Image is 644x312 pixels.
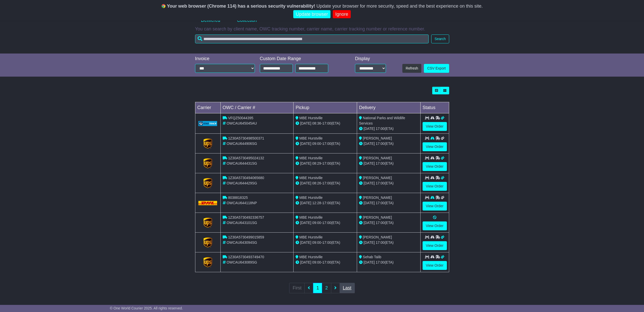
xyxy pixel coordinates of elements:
span: Sehab Talib [363,255,381,259]
span: VFQZ50044395 [228,116,253,120]
button: Refresh [402,64,421,73]
button: Search [431,34,449,43]
span: [DATE] [364,221,375,225]
span: 17:00 [322,201,331,205]
span: 12:28 [312,201,321,205]
div: (ETA) [359,181,418,186]
span: [DATE] [364,161,375,165]
span: [DATE] [300,221,311,225]
p: You can search by client name, OWC tracking number, carrier name, carrier tracking number or refe... [195,26,449,32]
span: [DATE] [364,127,375,131]
img: GetCarrierServiceLogo [203,138,212,149]
td: Carrier [195,102,220,113]
b: Your web browser (Chrome 114) has a serious security vulnerability! [167,4,315,9]
span: 1Z30A5730495024132 [228,156,264,160]
div: - (ETA) [296,141,355,146]
span: 17:00 [376,201,385,205]
span: 09:00 [312,260,321,264]
span: OWCAU643089SG [226,260,257,264]
span: [PERSON_NAME] [363,136,392,140]
span: 17:00 [376,127,385,131]
span: 17:00 [322,181,331,185]
span: 09:00 [312,240,321,245]
img: GetCarrierServiceLogo [203,158,212,168]
div: - (ETA) [296,161,355,166]
a: View Order [423,202,447,211]
div: Custom Date Range [260,56,341,62]
img: GetCarrierServiceLogo [203,178,212,188]
div: (ETA) [359,220,418,226]
td: Delivery [357,102,420,113]
div: (ETA) [359,200,418,206]
a: CSV Export [424,64,449,73]
a: View Order [423,221,447,230]
img: GetCarrierServiceLogo [198,121,217,126]
span: MBE Hurstville [299,136,323,140]
span: OWCAU644906SG [226,142,257,146]
span: [DATE] [300,181,311,185]
span: 09:00 [312,221,321,225]
span: [DATE] [300,240,311,245]
a: 1 [313,283,322,293]
span: OWCAU643094SG [226,240,257,245]
div: - (ETA) [296,181,355,186]
span: [DATE] [364,181,375,185]
span: MBE Hurstville [299,156,323,160]
div: Invoice [195,56,255,62]
span: Update your browser for more security, speed and the best experience on this site. [316,4,483,9]
span: 17:00 [322,142,331,146]
a: View Order [423,122,447,131]
img: GetCarrierServiceLogo [203,257,212,267]
a: View Order [423,241,447,250]
span: [PERSON_NAME] [363,196,392,200]
span: [PERSON_NAME] [363,176,392,180]
span: [DATE] [364,240,375,245]
td: Status [420,102,449,113]
span: OWCAU644118NP [226,201,257,205]
div: - (ETA) [296,121,355,126]
div: - (ETA) [296,260,355,265]
span: 17:00 [376,260,385,264]
div: (ETA) [359,141,418,146]
span: [DATE] [364,201,375,205]
span: [DATE] [300,121,311,125]
span: [PERSON_NAME] [363,156,392,160]
span: 1Z30A5730493749470 [228,255,264,259]
span: 17:00 [376,181,385,185]
a: Update browser [293,10,330,19]
span: 1Z30A5730494065680 [228,176,264,180]
span: [DATE] [300,260,311,264]
span: MBE Hurstville [299,116,323,120]
td: OWC / Carrier # [220,102,294,113]
img: GetCarrierServiceLogo [203,237,212,248]
span: 17:00 [322,221,331,225]
span: 1Z30A5730492336757 [228,215,264,219]
div: (ETA) [359,126,418,131]
span: 17:00 [322,161,331,165]
div: (ETA) [359,161,418,166]
span: [DATE] [300,201,311,205]
a: View Order [423,142,447,151]
span: OWCAU643101SG [226,221,257,225]
span: [DATE] [300,161,311,165]
span: OWCAU644431SG [226,161,257,165]
span: MBE Hurstville [299,235,323,239]
span: 1Z30A5730499015859 [228,235,264,239]
div: Display [355,56,386,62]
span: 17:00 [376,161,385,165]
span: 17:00 [322,240,331,245]
span: 8038818325 [228,196,248,200]
span: [DATE] [364,260,375,264]
span: 1Z30A5730498500371 [228,136,264,140]
td: Pickup [294,102,357,113]
span: [DATE] [364,142,375,146]
span: 09:00 [312,142,321,146]
a: View Order [423,162,447,171]
div: - (ETA) [296,220,355,226]
span: [PERSON_NAME] [363,215,392,219]
img: GetCarrierServiceLogo [203,218,212,228]
div: (ETA) [359,240,418,245]
span: 17:00 [322,121,331,125]
a: Last [340,283,355,293]
div: (ETA) [359,260,418,265]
